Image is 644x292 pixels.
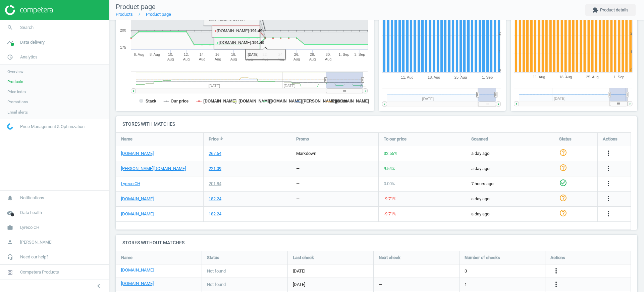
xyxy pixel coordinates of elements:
button: extensionProduct details [585,4,636,16]
tspan: 6. Aug [134,52,144,56]
tspan: 18. Aug [428,75,440,79]
tspan: 26. [294,52,299,56]
i: more_vert [552,280,560,288]
i: extension [592,7,598,13]
span: Next check [379,255,400,261]
tspan: 11. Aug [533,75,545,79]
button: more_vert [604,210,612,218]
span: Promotions [7,99,28,105]
i: more_vert [604,210,612,218]
button: chevron_left [90,282,107,290]
tspan: Aug [309,57,316,61]
h4: Stores without matches [116,235,637,251]
a: [DOMAIN_NAME] [121,281,154,287]
tspan: Stack [146,99,156,103]
button: more_vert [604,195,612,203]
i: more_vert [604,164,612,172]
a: [DOMAIN_NAME] [121,151,154,157]
span: Overview [7,69,23,74]
span: -9.71 % [384,211,396,216]
tspan: Our price [171,99,189,103]
span: Name [121,255,132,261]
i: work [4,221,16,234]
div: 221.09 [209,166,221,172]
span: Price index [7,89,26,94]
div: — [296,211,300,217]
tspan: median [333,99,347,103]
span: Last check [293,255,314,261]
div: 201.84 [209,181,221,187]
span: Notifications [20,195,44,201]
span: Price [209,136,219,142]
i: help_outline [559,149,567,157]
span: To our price [384,136,407,142]
span: Analytics [20,54,38,60]
i: timeline [4,36,16,49]
tspan: 25. Aug [454,75,467,79]
tspan: 28. [310,52,315,56]
span: Product page [116,3,156,11]
button: more_vert [604,164,612,173]
span: -9.71 % [384,196,396,201]
tspan: Aug [230,57,237,61]
tspan: Aug [215,57,221,61]
text: 2 [630,31,632,35]
i: help_outline [559,164,567,172]
tspan: Aug [262,57,269,61]
tspan: Aug [325,57,332,61]
text: 1 [499,50,501,54]
tspan: 11. Aug [401,75,413,79]
tspan: [DOMAIN_NAME] [203,99,236,103]
tspan: 20. [247,52,252,56]
tspan: Aug [246,57,253,61]
tspan: 12. [184,52,189,56]
div: — [296,166,300,172]
h4: Stores with matches [116,116,637,132]
tspan: 18. [231,52,236,56]
tspan: 14. [200,52,205,56]
span: a day ago [471,166,549,172]
text: 0 [499,68,501,72]
div: 182.24 [209,211,221,217]
span: Data delivery [20,39,45,45]
tspan: 10. [168,52,173,56]
span: Search [20,25,34,31]
button: more_vert [552,267,560,276]
span: Need our help? [20,254,48,260]
div: — [296,196,300,202]
text: 175 [120,45,126,49]
span: — [379,282,382,288]
span: Lyreco CH [20,224,39,231]
span: 9.54 % [384,166,395,171]
i: arrow_downward [219,136,224,141]
span: Status [207,255,219,261]
span: 0.00 % [384,181,395,186]
tspan: Aug [278,57,284,61]
i: chevron_left [95,282,103,290]
img: wGWNvw8QSZomAAAAABJRU5ErkJggg== [7,123,13,130]
tspan: 3. Sep [355,52,365,56]
a: Products [116,12,133,17]
div: — [296,181,300,187]
tspan: [PERSON_NAME][DOMAIN_NAME] [302,99,369,103]
tspan: 16. [215,52,220,56]
span: — [379,268,382,274]
button: more_vert [604,179,612,188]
i: help_outline [559,194,567,202]
span: 1 [465,282,467,288]
text: 0 [630,68,632,72]
i: pie_chart_outlined [4,51,16,64]
span: a day ago [471,211,549,217]
div: 182.24 [209,196,221,202]
i: more_vert [604,195,612,203]
span: Price Management & Optimization [20,124,85,130]
i: help_outline [559,209,567,217]
i: search [4,21,16,34]
span: Actions [550,255,565,261]
span: a day ago [471,151,549,157]
tspan: 8. Aug [150,52,160,56]
span: Status [559,136,572,142]
tspan: 30. [326,52,331,56]
span: Competera Products [20,269,59,275]
a: [PERSON_NAME][DOMAIN_NAME] [121,166,186,172]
